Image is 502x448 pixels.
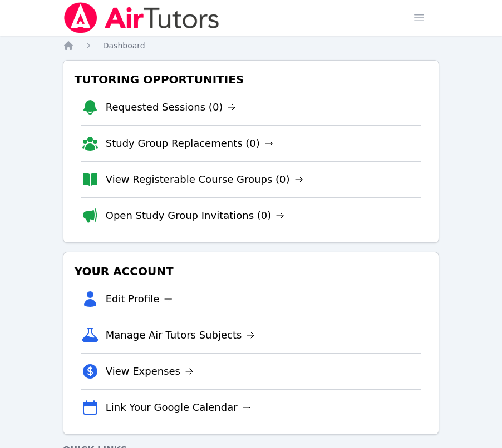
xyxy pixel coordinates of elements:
[103,40,145,51] a: Dashboard
[106,327,255,343] a: Manage Air Tutors Subjects
[63,40,440,51] nav: Breadcrumb
[106,208,285,223] a: Open Study Group Invitations (0)
[63,2,220,33] img: Air Tutors
[72,261,430,281] h3: Your Account
[106,136,273,151] a: Study Group Replacements (0)
[103,41,145,50] span: Dashboard
[106,364,194,379] a: View Expenses
[106,99,237,115] a: Requested Sessions (0)
[106,172,303,187] a: View Registerable Course Groups (0)
[106,400,251,415] a: Link Your Google Calendar
[72,69,430,89] h3: Tutoring Opportunities
[106,291,173,307] a: Edit Profile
